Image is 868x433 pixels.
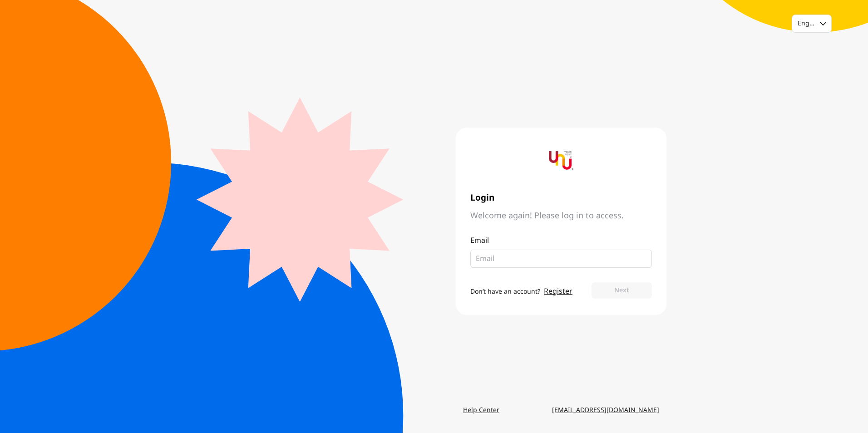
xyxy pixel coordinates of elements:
[456,402,507,418] a: Help Center
[470,287,540,296] span: Don’t have an account?
[476,253,639,264] input: Email
[544,286,572,297] a: Register
[470,235,652,246] p: Email
[592,282,652,299] button: Next
[545,402,666,418] a: [EMAIL_ADDRESS][DOMAIN_NAME]
[549,148,573,173] img: yournextu-logo-vertical-compact-v2.png
[470,193,652,203] span: Login
[470,211,652,221] span: Welcome again! Please log in to access.
[798,19,814,28] div: English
